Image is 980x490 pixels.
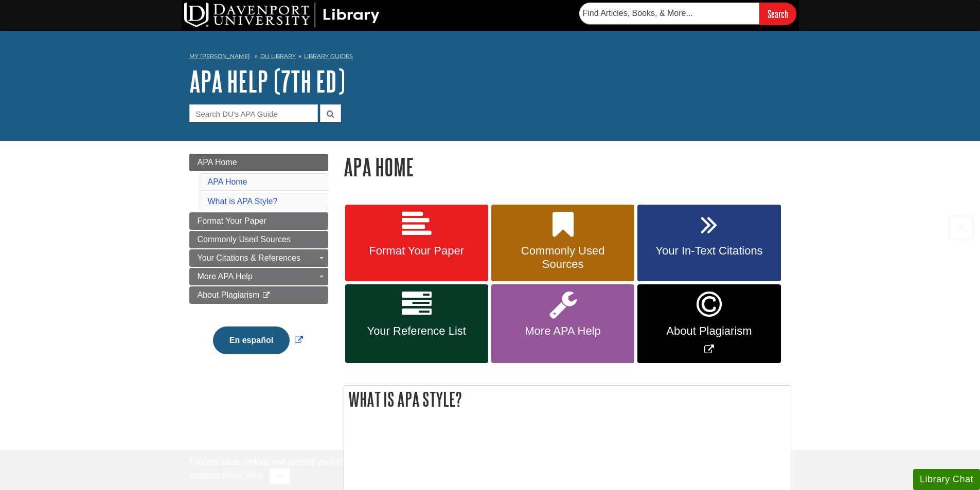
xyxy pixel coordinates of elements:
[645,244,773,258] span: Your In-Text Citations
[345,284,488,363] a: Your Reference List
[198,158,237,167] span: APA Home
[184,3,380,27] img: DU Library
[945,221,977,234] a: Back to Top
[198,291,260,299] span: About Plagiarism
[579,3,759,24] input: Find Articles, Books, & More...
[491,205,634,282] a: Commonly Used Sources
[189,52,250,61] a: My [PERSON_NAME]
[262,292,271,299] i: This link opens in a new window
[499,324,627,338] span: More APA Help
[344,154,791,180] h1: APA Home
[345,205,488,282] a: Format Your Paper
[189,49,791,66] nav: breadcrumb
[208,177,247,186] a: APA Home
[198,216,266,225] span: Format Your Paper
[189,65,345,97] a: APA Help (7th Ed)
[189,154,328,372] div: Guide Page Menu
[913,469,980,490] button: Library Chat
[353,244,480,258] span: Format Your Paper
[637,205,780,282] a: Your In-Text Citations
[189,231,328,248] a: Commonly Used Sources
[198,253,300,262] span: Your Citations & References
[213,326,290,354] button: En español
[198,272,253,281] span: More APA Help
[210,336,306,344] a: Link opens in new window
[491,284,634,363] a: More APA Help
[189,286,328,304] a: About Plagiarism
[759,3,796,25] input: Search
[579,3,796,25] form: Searches DU Library's articles, books, and more
[645,324,773,338] span: About Plagiarism
[189,212,328,230] a: Format Your Paper
[208,197,278,206] a: What is APA Style?
[260,52,296,60] a: DU Library
[270,468,290,484] button: Close
[189,104,318,122] input: Search DU's APA Guide
[189,249,328,267] a: Your Citations & References
[344,386,791,413] h2: What is APA Style?
[304,52,353,60] a: Library Guides
[499,244,627,271] span: Commonly Used Sources
[189,154,328,171] a: APA Home
[189,268,328,285] a: More APA Help
[189,456,791,484] div: This site uses cookies and records your IP address for usage statistics. Additionally, we use Goo...
[353,324,480,338] span: Your Reference List
[198,235,291,244] span: Commonly Used Sources
[223,471,263,480] a: Read More
[637,284,780,363] a: Link opens in new window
